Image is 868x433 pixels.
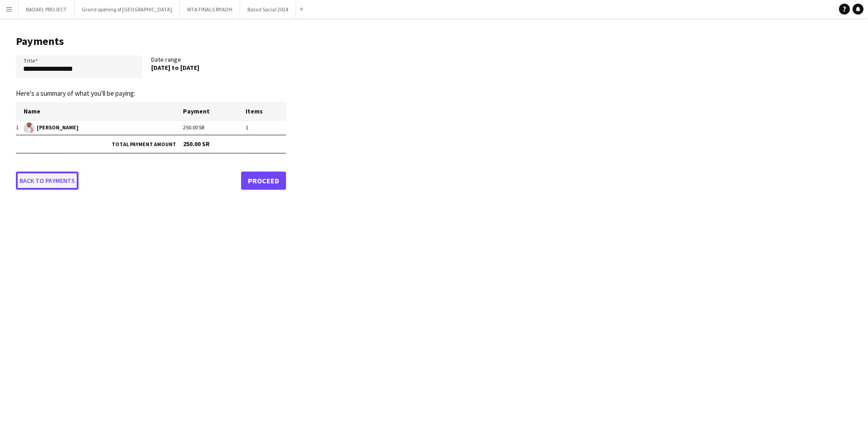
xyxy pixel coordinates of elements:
[19,0,74,18] button: BADAEL PROJECT
[241,172,286,190] a: Proceed
[16,135,183,153] td: Total payment amount
[16,172,79,190] a: Back to payments
[183,102,246,121] th: Payment
[246,121,286,135] td: 1
[240,0,296,18] button: Balad Social 2024
[180,0,240,18] button: WTA FINALS RIYADH
[183,135,286,153] td: 250.00 SR
[24,123,182,133] span: [PERSON_NAME]
[151,64,277,72] div: [DATE] to [DATE]
[16,34,286,48] h1: Payments
[246,102,286,121] th: Items
[16,89,286,98] p: Here's a summary of what you'll be paying:
[151,55,286,82] div: Date range
[74,0,180,18] button: Grand opening of [GEOGRAPHIC_DATA]
[24,102,182,121] th: Name
[183,121,246,135] td: 250.00 SR
[16,121,24,135] td: 1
